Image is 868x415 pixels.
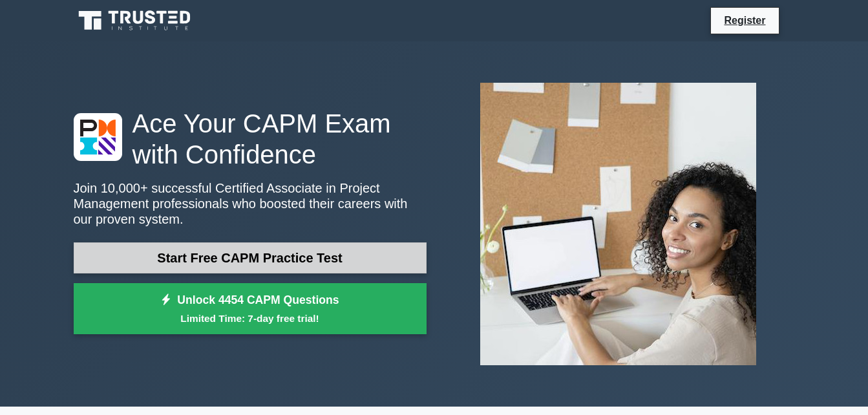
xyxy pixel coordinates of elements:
[90,311,410,326] small: Limited Time: 7-day free trial!
[74,180,427,227] p: Join 10,000+ successful Certified Associate in Project Management professionals who boosted their...
[74,108,427,170] h1: Ace Your CAPM Exam with Confidence
[716,12,773,28] a: Register
[74,242,427,273] a: Start Free CAPM Practice Test
[74,283,427,335] a: Unlock 4454 CAPM QuestionsLimited Time: 7-day free trial!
